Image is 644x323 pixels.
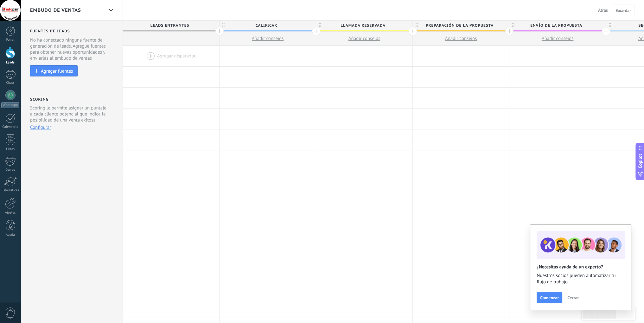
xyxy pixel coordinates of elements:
[220,21,316,30] div: Calificar
[445,36,477,42] span: Añadir consejos
[540,295,559,300] span: Comenzar
[616,8,631,13] span: Guardar
[105,4,116,16] div: Embudo de ventas
[1,81,20,85] div: Chats
[509,21,606,30] div: Envío de la propuesta
[30,7,81,13] span: Embudo de ventas
[613,4,634,16] button: Guardar
[413,21,509,30] div: Preparación de la propuesta
[1,233,20,237] div: Ayuda
[1,147,20,151] div: Listas
[413,32,509,45] button: Añadir consejos
[30,29,114,34] h2: Fuentes de leads
[30,124,51,130] button: Configurar
[1,38,20,42] div: Panel
[123,21,216,30] span: Leads Entrantes
[509,21,603,30] span: Envío de la propuesta
[348,36,380,42] span: Añadir consejos
[220,32,316,45] button: Añadir consejos
[537,273,625,285] span: Nuestros socios pueden automatizar tu flujo de trabajo.
[252,36,284,42] span: Añadir consejos
[542,36,574,42] span: Añadir consejos
[316,32,412,45] button: Añadir consejos
[637,154,643,168] span: Copilot
[537,292,562,303] button: Comenzar
[413,21,506,30] span: Preparación de la propuesta
[537,264,625,270] h2: ¿Necesitas ayuda de un experto?
[41,68,73,74] div: Agregar fuentes
[220,21,313,30] span: Calificar
[30,97,48,102] h2: Scoring
[1,125,20,129] div: Calendario
[30,37,114,61] div: No ha conectado ninguna fuente de generación de leads. Agregue fuentes para obtener nuevas oportu...
[564,293,582,302] button: Cerrar
[30,65,78,76] button: Agregar fuentes
[509,32,606,45] button: Añadir consejos
[30,105,109,123] p: Scoring le permite asignar un puntaje a cada cliente potencial que indica la posibilidad de una v...
[1,61,20,65] div: Leads
[598,7,608,13] span: Atrás
[1,211,20,215] div: Ajustes
[123,21,219,30] div: Leads Entrantes
[1,102,19,108] div: WhatsApp
[1,168,20,172] div: Correo
[316,21,412,30] div: Llamada reservada
[567,295,579,300] span: Cerrar
[596,5,610,15] button: Atrás
[1,188,20,193] div: Estadísticas
[316,21,409,30] span: Llamada reservada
